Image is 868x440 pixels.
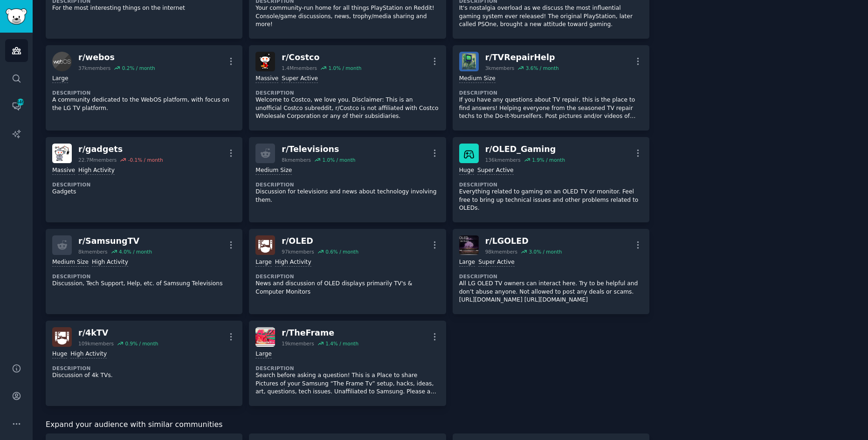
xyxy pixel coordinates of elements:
div: 136k members [485,157,521,163]
img: TheFrame [255,327,275,347]
div: High Activity [275,258,311,267]
div: High Activity [78,166,115,175]
div: r/ OLED_Gaming [485,144,565,155]
div: Massive [52,166,75,175]
dt: Description [459,181,643,188]
div: Large [459,258,475,267]
dt: Description [52,181,236,188]
dt: Description [52,89,236,96]
div: r/ TheFrame [282,327,358,339]
div: 1.0 % / month [328,65,361,71]
div: r/ Costco [282,52,361,63]
p: Gadgets [52,188,236,196]
img: OLED_Gaming [459,144,479,163]
p: Your community-run home for all things PlayStation on Reddit! Console/game discussions, news, tro... [255,4,439,29]
p: Search before asking a question! This is a Place to share Pictures of your Samsung “The Frame Tv”... [255,371,439,396]
div: 19k members [282,340,314,347]
div: 3.6 % / month [526,65,559,71]
div: -0.1 % / month [128,157,163,163]
div: Super Active [477,166,514,175]
a: gadgetsr/gadgets22.7Mmembers-0.1% / monthMassiveHigh ActivityDescriptionGadgets [46,137,242,222]
div: 37k members [78,65,110,71]
p: It's nostalgia overload as we discuss the most influential gaming system ever released! The origi... [459,4,643,29]
img: TVRepairHelp [459,52,479,71]
p: Discussion, Tech Support, Help, etc. of Samsung Televisions [52,280,236,288]
dt: Description [52,365,236,371]
dt: Description [255,89,439,96]
div: 3k members [485,65,515,71]
a: TheFramer/TheFrame19kmembers1.4% / monthLargeDescriptionSearch before asking a question! This is ... [249,321,446,406]
div: Large [52,75,68,83]
div: r/ webos [78,52,155,63]
div: 0.9 % / month [125,340,158,347]
div: 1.4 % / month [325,340,358,347]
img: GummySearch logo [6,8,27,25]
dt: Description [255,273,439,280]
div: Huge [52,350,67,359]
div: Massive [255,75,278,83]
div: 4.0 % / month [119,248,152,255]
div: r/ SamsungTV [78,235,152,247]
div: High Activity [92,258,128,267]
div: High Activity [70,350,107,359]
div: Large [255,258,271,267]
dt: Description [52,273,236,280]
div: r/ LGOLED [485,235,562,247]
div: Large [255,350,271,359]
div: Medium Size [459,75,496,83]
a: TVRepairHelpr/TVRepairHelp3kmembers3.6% / monthMedium SizeDescriptionIf you have any questions ab... [453,45,649,131]
div: 8k members [282,157,311,163]
div: 97k members [282,248,314,255]
p: A community dedicated to the WebOS platform, with focus on the LG TV platform. [52,96,236,112]
p: All LG OLED TV owners can interact here. Try to be helpful and don’t abuse anyone. Not allowed to... [459,280,643,304]
p: Discussion for televisions and news about technology involving them. [255,188,439,204]
div: Super Active [478,258,515,267]
p: Welcome to Costco, we love you. Disclaimer: This is an unofficial Costco subreddit, r/Costco is n... [255,96,439,121]
img: 4kTV [52,327,72,347]
div: r/ Televisions [282,144,355,155]
div: 0.6 % / month [325,248,358,255]
div: Medium Size [52,258,89,267]
dt: Description [459,89,643,96]
div: 1.4M members [282,65,317,71]
div: 1.0 % / month [322,157,355,163]
div: Huge [459,166,474,175]
p: Everything related to gaming on an OLED TV or monitor. Feel free to bring up technical issues and... [459,188,643,213]
div: r/ gadgets [78,144,163,155]
a: OLEDr/OLED97kmembers0.6% / monthLargeHigh ActivityDescriptionNews and discussion of OLED displays... [249,229,446,314]
div: 3.0 % / month [529,248,562,255]
div: 0.2 % / month [122,65,155,71]
img: LGOLED [459,235,479,255]
dt: Description [255,181,439,188]
p: Discussion of 4k TVs. [52,371,236,380]
p: If you have any questions about TV repair, this is the place to find answers! Helping everyone fr... [459,96,643,121]
div: r/ 4kTV [78,327,158,339]
dt: Description [459,273,643,280]
a: webosr/webos37kmembers0.2% / monthLargeDescriptionA community dedicated to the WebOS platform, wi... [46,45,242,131]
a: r/Televisions8kmembers1.0% / monthMedium SizeDescriptionDiscussion for televisions and news about... [249,137,446,222]
div: r/ OLED [282,235,358,247]
a: 4kTVr/4kTV109kmembers0.9% / monthHugeHigh ActivityDescriptionDiscussion of 4k TVs. [46,321,242,406]
a: OLED_Gamingr/OLED_Gaming136kmembers1.9% / monthHugeSuper ActiveDescriptionEverything related to g... [453,137,649,222]
dt: Description [255,365,439,371]
div: 22.7M members [78,157,117,163]
img: gadgets [52,144,72,163]
a: LGOLEDr/LGOLED98kmembers3.0% / monthLargeSuper ActiveDescriptionAll LG OLED TV owners can interac... [453,229,649,314]
div: 8k members [78,248,108,255]
div: Medium Size [255,166,292,175]
a: 446 [5,95,28,117]
p: For the most interesting things on the internet [52,4,236,13]
img: webos [52,52,72,71]
a: Costcor/Costco1.4Mmembers1.0% / monthMassiveSuper ActiveDescriptionWelcome to Costco, we love you... [249,45,446,131]
div: 98k members [485,248,517,255]
img: Costco [255,52,275,71]
div: 109k members [78,340,114,347]
div: 1.9 % / month [532,157,565,163]
div: r/ TVRepairHelp [485,52,559,63]
div: Super Active [282,75,318,83]
a: r/SamsungTV8kmembers4.0% / monthMedium SizeHigh ActivityDescriptionDiscussion, Tech Support, Help... [46,229,242,314]
span: 446 [16,99,25,105]
p: News and discussion of OLED displays primarily TV's & Computer Monitors [255,280,439,296]
span: Expand your audience with similar communities [46,419,222,431]
img: OLED [255,235,275,255]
